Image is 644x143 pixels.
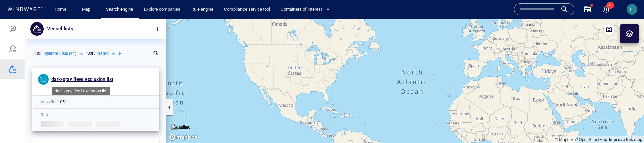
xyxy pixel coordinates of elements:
p: Sort [87,32,95,38]
a: Mapbox logo [168,114,198,122]
a: OpenStreetMap [575,118,607,123]
div: 105 [58,80,151,86]
p: Risks [41,93,50,99]
div: System Lists (31) [44,32,85,38]
a: Search engine [103,4,136,15]
span: dark-gray fleet exclusion list [51,58,113,63]
button: IL [625,3,639,16]
iframe: Chat [615,113,639,138]
a: Compliance service tool [221,4,273,15]
span: Containers of interest [281,6,330,13]
div: Notification center [602,5,610,13]
a: Rule engine [189,4,216,15]
a: Home [52,4,69,15]
button: Map [76,4,98,15]
a: Mapbox [555,118,574,123]
img: satellite [171,105,191,112]
p: System Lists ( 31 ) [44,32,76,38]
a: Map [79,4,95,15]
div: Name [97,32,117,38]
p: Vessels [41,80,55,86]
p: Vessel lists [47,6,73,14]
span: 16 [606,2,614,9]
span: IL [630,7,634,12]
button: Home [50,4,71,15]
p: Filter [32,32,42,38]
a: Map feedback [609,118,642,123]
button: 16 [598,1,614,17]
a: Explore companies [141,4,183,15]
button: Containers of interest [278,4,336,15]
p: Satellite [173,104,191,112]
p: Name [97,32,109,38]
